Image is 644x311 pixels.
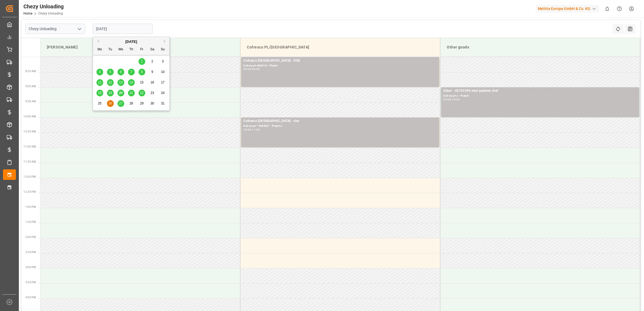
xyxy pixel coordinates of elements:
[243,68,251,70] div: 08:00
[139,100,145,107] div: Choose Friday, August 29th, 2025
[161,91,164,95] span: 24
[25,221,36,223] span: 1:30 PM
[25,236,36,239] span: 2:00 PM
[25,205,36,208] span: 1:00 PM
[117,79,124,86] div: Choose Wednesday, August 13th, 2025
[160,46,166,53] div: Su
[149,46,156,53] div: Sa
[75,25,83,33] button: open menu
[164,40,167,43] button: Next Month
[23,190,36,193] span: 12:30 PM
[243,128,251,131] div: 10:00
[443,88,637,94] div: Other - 45757299 mini palettes 2ref
[129,102,133,105] span: 28
[45,42,236,52] div: [PERSON_NAME]
[536,4,601,14] button: Melitta Europa GmbH & Co. KG
[139,58,145,65] div: Choose Friday, August 1st, 2025
[25,266,36,269] span: 3:00 PM
[108,91,112,95] span: 19
[117,100,124,107] div: Choose Wednesday, August 27th, 2025
[536,5,599,13] div: Melitta Europa GmbH & Co. KG
[160,100,166,107] div: Choose Sunday, August 31st, 2025
[23,145,36,148] span: 11:00 AM
[96,40,99,43] button: Previous Month
[107,100,114,107] div: Choose Tuesday, August 26th, 2025
[95,56,168,109] div: month 2025-08
[160,69,166,75] div: Choose Sunday, August 10th, 2025
[25,70,36,73] span: 8:30 AM
[443,94,637,98] div: Delivery#:x - Plate#:
[161,102,164,105] span: 31
[243,118,437,124] div: Cofresco [GEOGRAPHIC_DATA] - dss
[151,70,153,74] span: 9
[161,81,164,84] span: 17
[160,79,166,86] div: Choose Sunday, August 17th, 2025
[108,102,112,105] span: 26
[139,69,145,75] div: Choose Friday, August 8th, 2025
[25,251,36,254] span: 2:30 PM
[117,90,124,96] div: Choose Wednesday, August 20th, 2025
[117,46,124,53] div: We
[160,90,166,96] div: Choose Sunday, August 24th, 2025
[162,60,164,63] span: 3
[140,81,143,84] span: 15
[108,81,112,84] span: 12
[150,91,154,95] span: 23
[99,70,101,74] span: 4
[149,69,156,75] div: Choose Saturday, August 9th, 2025
[23,12,32,15] a: Home
[445,42,636,52] div: Other goods
[251,68,252,70] div: -
[130,70,132,74] span: 7
[252,68,260,70] div: 09:00
[96,90,103,96] div: Choose Monday, August 18th, 2025
[243,124,437,128] div: Delivery#:" 488909" - Plate#:x
[150,102,154,105] span: 30
[23,115,36,118] span: 10:00 AM
[25,100,36,103] span: 9:30 AM
[98,102,101,105] span: 25
[25,296,36,299] span: 4:00 PM
[109,70,111,74] span: 5
[243,58,437,64] div: Cofresco [GEOGRAPHIC_DATA] - DSS
[141,60,143,63] span: 1
[150,81,154,84] span: 16
[451,98,452,101] div: -
[120,70,122,74] span: 6
[128,69,135,75] div: Choose Thursday, August 7th, 2025
[96,100,103,107] div: Choose Monday, August 25th, 2025
[25,24,85,34] input: Type to search/select
[129,91,133,95] span: 21
[107,90,114,96] div: Choose Tuesday, August 19th, 2025
[25,281,36,284] span: 3:30 PM
[93,24,153,34] input: DD.MM.YYYY
[98,91,101,95] span: 18
[23,2,64,11] div: Chezy Unloading
[601,3,613,15] button: show 0 new notifications
[243,64,437,68] div: Delivery#:488910 - Plate#:
[107,46,114,53] div: Tu
[25,85,36,88] span: 9:00 AM
[128,90,135,96] div: Choose Thursday, August 21st, 2025
[23,130,36,133] span: 10:30 AM
[139,46,145,53] div: Fr
[139,79,145,86] div: Choose Friday, August 15th, 2025
[160,58,166,65] div: Choose Sunday, August 3rd, 2025
[161,70,164,74] span: 10
[96,79,103,86] div: Choose Monday, August 11th, 2025
[23,175,36,178] span: 12:00 PM
[23,160,36,163] span: 11:30 AM
[96,46,103,53] div: Mo
[140,91,143,95] span: 22
[119,81,122,84] span: 13
[128,79,135,86] div: Choose Thursday, August 14th, 2025
[245,42,436,52] div: Cofresco PL/[GEOGRAPHIC_DATA]
[151,60,153,63] span: 2
[139,90,145,96] div: Choose Friday, August 22nd, 2025
[252,128,260,131] div: 11:00
[93,39,169,44] div: [DATE]
[128,100,135,107] div: Choose Thursday, August 28th, 2025
[128,46,135,53] div: Th
[149,58,156,65] div: Choose Saturday, August 2nd, 2025
[443,98,451,101] div: 09:00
